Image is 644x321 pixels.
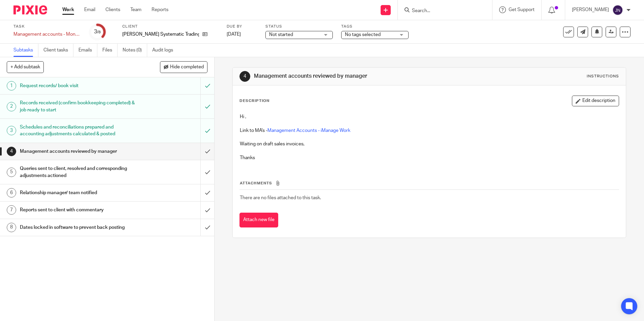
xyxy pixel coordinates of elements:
[572,96,619,106] button: Edit description
[20,81,136,91] h1: Request records/ book visit
[62,6,74,13] a: Work
[20,205,136,215] h1: Reports sent to client with commentary
[130,6,141,13] a: Team
[78,44,97,57] a: Emails
[612,5,623,15] img: svg%3E
[160,61,207,73] button: Hide completed
[239,213,278,228] button: Attach new file
[13,5,47,14] img: Pixie
[240,113,618,120] p: Hi ,
[587,74,619,79] div: Instructions
[240,195,321,200] span: There are no files attached to this task.
[7,126,16,135] div: 3
[267,128,350,133] a: Management Accounts - iManage Work
[341,24,409,29] label: Tags
[94,28,101,36] div: 3
[239,98,269,104] p: Description
[227,32,241,37] span: [DATE]
[97,30,101,34] small: /8
[240,127,618,134] p: Link to MA's -
[84,6,95,13] a: Email
[7,81,16,91] div: 1
[102,44,118,57] a: Files
[509,7,535,12] span: Get Support
[240,141,618,147] p: Waiting on draft sales invoices,
[7,188,16,198] div: 6
[152,44,178,57] a: Audit logs
[7,223,16,232] div: 8
[7,147,16,156] div: 4
[122,31,199,38] p: [PERSON_NAME] Systematic Trading LLP
[43,44,73,57] a: Client tasks
[227,24,257,29] label: Due by
[20,222,136,233] h1: Dates locked in software to prevent back posting
[20,122,136,139] h1: Schedules and reconciliations prepared and accounting adjustments calculated & posted
[265,24,333,29] label: Status
[123,44,147,57] a: Notes (0)
[13,44,38,57] a: Subtasks
[7,205,16,215] div: 7
[7,168,16,177] div: 5
[572,6,609,13] p: [PERSON_NAME]
[240,154,618,161] p: Thanks
[20,146,136,156] h1: Management accounts reviewed by manager
[20,164,136,181] h1: Queries sent to client, resolved and corresponding adjustments actioned
[13,24,81,29] label: Task
[240,181,272,185] span: Attachments
[105,6,120,13] a: Clients
[7,61,44,73] button: + Add subtask
[170,65,204,70] span: Hide completed
[20,188,136,198] h1: Relationship manager/ team notified
[122,24,218,29] label: Client
[254,73,444,80] h1: Management accounts reviewed by manager
[345,32,381,37] span: No tags selected
[152,6,168,13] a: Reports
[269,32,293,37] span: Not started
[411,8,472,14] input: Search
[239,71,250,82] div: 4
[20,98,136,115] h1: Records received (confirm bookkeeping completed) & job ready to start
[13,31,81,38] div: Management accounts - Monthly
[7,102,16,111] div: 2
